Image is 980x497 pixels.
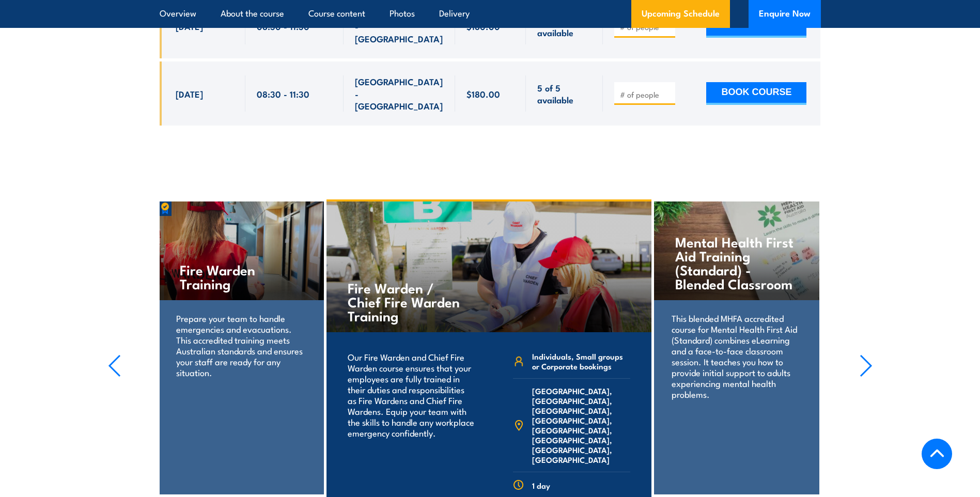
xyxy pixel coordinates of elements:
[537,82,592,106] span: 5 of 5 available
[180,262,302,290] h4: Fire Warden Training
[257,20,309,32] span: 08:30 - 11:30
[675,235,798,290] h4: Mental Health First Aid Training (Standard) - Blended Classroom
[355,8,444,44] span: [GEOGRAPHIC_DATA] - [GEOGRAPHIC_DATA]
[348,351,475,438] p: Our Fire Warden and Chief Fire Warden course ensures that your employees are fully trained in the...
[176,20,203,32] span: [DATE]
[348,281,469,322] h4: Fire Warden / Chief Fire Warden Training
[176,313,306,378] p: Prepare your team to handle emergencies and evacuations. This accredited training meets Australia...
[176,88,203,100] span: [DATE]
[532,386,630,464] span: [GEOGRAPHIC_DATA], [GEOGRAPHIC_DATA], [GEOGRAPHIC_DATA], [GEOGRAPHIC_DATA], [GEOGRAPHIC_DATA], [G...
[706,82,806,105] button: BOOK COURSE
[355,75,444,112] span: [GEOGRAPHIC_DATA] - [GEOGRAPHIC_DATA]
[257,88,309,100] span: 08:30 - 11:30
[466,88,500,100] span: $180.00
[532,351,630,371] span: Individuals, Small groups or Corporate bookings
[672,313,801,399] p: This blended MHFA accredited course for Mental Health First Aid (Standard) combines eLearning and...
[620,89,672,100] input: # of people
[532,480,550,490] span: 1 day
[537,14,592,39] span: 5 of 5 available
[466,20,500,32] span: $180.00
